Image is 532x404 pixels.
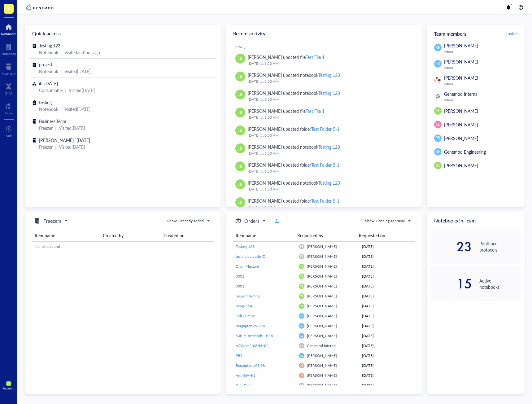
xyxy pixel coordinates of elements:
[362,274,413,279] div: [DATE]
[300,285,303,288] span: TL
[362,343,413,349] div: [DATE]
[231,87,417,105] a: JK[PERSON_NAME] updated notebookTesting 123[DATE] at 6:50 AM
[32,230,100,241] th: Item name
[300,314,303,317] span: EG
[236,303,252,309] span: Reagent A
[55,125,56,131] div: |
[300,374,303,377] span: JG
[248,125,339,132] div: [PERSON_NAME] updated folder
[479,278,521,290] div: Active notebooks
[444,98,521,102] div: Admin
[248,114,412,121] div: [DATE] at 6:50 AM
[248,197,339,204] div: [PERSON_NAME] updated folder
[238,91,243,98] span: JK
[307,333,337,338] span: [PERSON_NAME]
[436,122,440,127] span: CL
[434,93,441,99] img: 4bf2238b-a8f3-4481-b49a-d9340cf6e548.jpeg
[236,293,294,299] a: reagent testing
[236,254,294,259] a: testing barcode ID
[435,61,440,67] span: EG
[64,49,100,56] div: Visited an hour ago
[39,137,90,143] span: [PERSON_NAME] `[DATE]
[300,255,303,258] span: EB
[300,295,303,298] span: TL
[231,51,417,69] a: JK[PERSON_NAME] updated fileTest File 1[DATE] at 6:50 AM
[248,54,325,60] div: [PERSON_NAME] updated file
[307,283,337,289] span: [PERSON_NAME]
[231,123,417,141] a: JK[PERSON_NAME] updated folderTest Folder 5-1[DATE] at 6:50 AM
[362,373,413,378] div: [DATE]
[444,66,521,69] div: Admin
[236,264,259,269] span: Dijon Mustard
[100,230,161,241] th: Created by
[307,264,337,269] span: [PERSON_NAME]
[362,283,413,289] div: [DATE]
[233,230,295,241] th: Item name
[248,150,412,156] div: [DATE] at 6:50 AM
[236,353,294,358] a: PBS
[307,254,337,259] span: [PERSON_NAME]
[236,283,244,289] span: 0001
[39,42,60,49] span: Testing 123
[39,49,58,56] div: Notebook
[300,344,303,348] span: GI
[362,264,413,269] div: [DATE]
[444,162,478,169] span: [PERSON_NAME]
[300,305,303,308] span: TL
[39,143,53,150] div: Freezer
[362,323,413,329] div: [DATE]
[236,333,281,338] span: 53BP1 Antibody - BSA Free
[65,87,66,94] div: |
[238,55,243,62] span: JK
[362,293,413,299] div: [DATE]
[39,99,52,105] span: testing
[61,49,62,56] div: |
[444,42,478,49] span: [PERSON_NAME]
[25,25,221,42] div: Quick access
[307,323,337,328] span: [PERSON_NAME]
[362,353,413,358] div: [DATE]
[444,50,521,53] div: Admin
[365,218,405,224] div: Show: Pending approval
[430,242,472,252] div: 23
[427,25,525,42] div: Team members
[236,373,294,378] a: Anti-SIAH-2
[362,313,413,319] div: [DATE]
[306,54,325,60] div: Test File 1
[238,127,243,134] span: JK
[311,126,339,132] div: Test Folder 5-1
[300,245,303,248] span: EB
[5,101,12,115] a: Core
[236,283,294,289] a: 0001
[307,353,337,358] span: [PERSON_NAME]
[231,195,417,213] a: JK[PERSON_NAME] updated folderTest Folder 5-1[DATE] at 6:49 AM
[3,386,15,390] div: Account
[444,149,486,155] span: Genemod Engineering
[300,324,303,327] span: EG
[307,303,337,309] span: [PERSON_NAME]
[5,81,12,95] a: DNA
[236,244,255,249] span: Testing 123
[238,145,243,152] span: JK
[236,323,294,329] a: Bergapten ≥98.0%
[2,42,16,55] a: Notebook
[307,313,337,318] span: [PERSON_NAME]
[444,59,478,65] span: [PERSON_NAME]
[435,135,440,141] span: PR
[362,244,413,249] div: [DATE]
[231,105,417,123] a: JK[PERSON_NAME] updated fileTest File 1[DATE] at 6:50 AM
[235,45,417,49] div: [DATE]
[55,143,56,150] div: |
[362,333,413,339] div: [DATE]
[248,168,412,174] div: [DATE] at 6:50 AM
[5,91,12,95] div: DNA
[236,333,294,339] a: 53BP1 Antibody - BSA Free
[434,77,441,83] img: 0d38a47e-085d-4ae2-a406-c371b58e94d9.jpeg
[295,230,356,241] th: Requested by
[300,354,303,357] span: EG
[307,293,337,299] span: [PERSON_NAME]
[248,143,340,150] div: [PERSON_NAME] updated notebook
[236,343,267,348] span: A/Aichi/2/68H3N2
[444,121,478,128] span: [PERSON_NAME]
[444,82,521,86] div: Admin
